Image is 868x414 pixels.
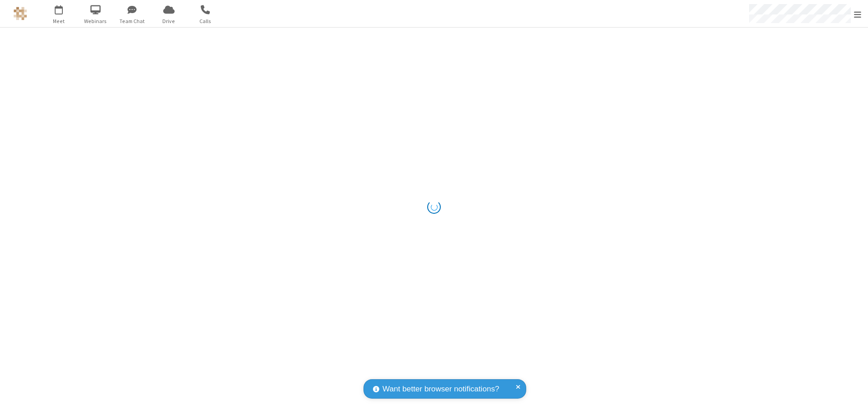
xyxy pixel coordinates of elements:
[42,17,76,25] span: Meet
[382,383,499,395] span: Want better browser notifications?
[189,17,222,25] span: Calls
[14,7,27,20] img: QA Selenium DO NOT DELETE OR CHANGE
[115,17,149,25] span: Team Chat
[152,17,186,25] span: Drive
[79,17,113,25] span: Webinars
